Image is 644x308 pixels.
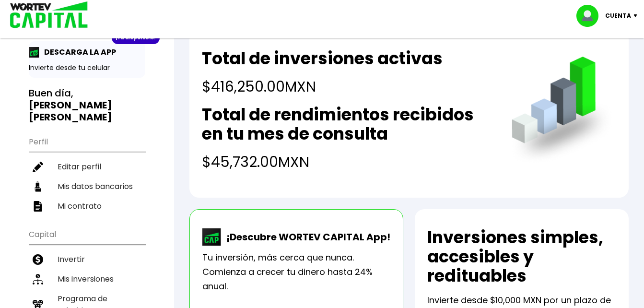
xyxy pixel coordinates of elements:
p: DESCARGA LA APP [39,46,116,58]
p: Cuenta [605,9,631,23]
a: Mi contrato [29,196,145,216]
img: inversiones-icon.6695dc30.svg [33,274,43,284]
p: ¡Descubre WORTEV CAPITAL App! [222,230,390,244]
p: Invierte desde tu celular [29,63,145,73]
img: contrato-icon.f2db500c.svg [33,201,43,212]
ul: Perfil [29,131,145,216]
h2: Inversiones simples, accesibles y redituables [427,228,616,285]
b: [PERSON_NAME] [PERSON_NAME] [29,98,112,124]
h4: $416,250.00 MXN [202,76,443,97]
img: wortev-capital-app-icon [202,228,222,246]
a: Invertir [29,249,145,269]
h3: Buen día, [29,87,145,123]
img: profile-image [576,5,605,27]
a: Mis inversiones [29,269,145,289]
a: Editar perfil [29,157,145,177]
p: Tu inversión, más cerca que nunca. Comienza a crecer tu dinero hasta 24% anual. [202,250,390,294]
img: grafica.516fef24.png [507,57,616,166]
img: editar-icon.952d3147.svg [33,162,43,172]
img: icon-down [631,14,644,17]
h2: Total de inversiones activas [202,49,443,68]
img: invertir-icon.b3b967d7.svg [33,254,43,265]
h2: Total de rendimientos recibidos en tu mes de consulta [202,105,492,143]
h4: $45,732.00 MXN [202,151,492,173]
a: Mis datos bancarios [29,177,145,196]
img: app-icon [29,47,39,58]
img: datos-icon.10cf9172.svg [33,181,43,192]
